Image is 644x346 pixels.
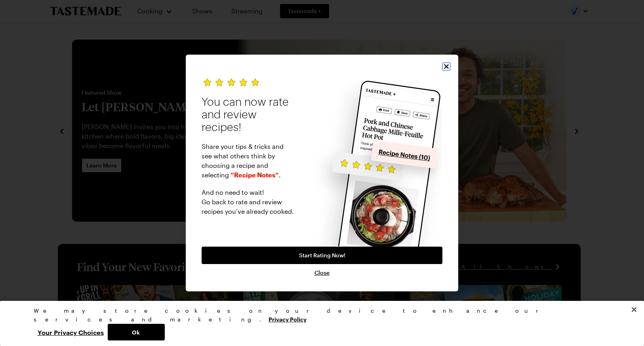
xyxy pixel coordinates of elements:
[269,315,307,323] a: More information about your privacy, opens in a new tab
[34,306,604,340] div: Privacy
[442,63,450,70] button: Close
[34,306,604,324] div: We may store cookies on your device to enhance our services and marketing.
[314,269,330,277] button: Close
[202,96,295,134] h2: You can now rate and review recipes!
[231,171,279,179] span: “Recipe Notes”
[202,142,295,180] p: Share your tips & tricks and see what others think by choosing a recipe and selecting .
[202,247,442,264] a: Start Rating Now!
[299,251,345,259] span: Start Rating Now!
[202,188,295,216] p: And no need to wait! Go back to rate and review recipes you’ve already cooked.
[108,324,165,340] button: Ok
[34,324,108,340] button: Your Privacy Choices
[625,301,643,318] button: Close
